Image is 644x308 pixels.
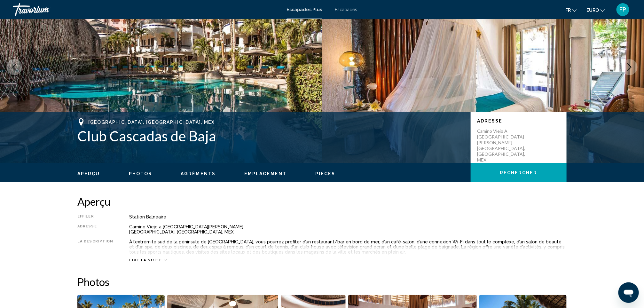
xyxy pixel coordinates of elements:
[586,8,599,13] span: EURO
[129,171,152,176] span: Photos
[77,239,113,255] div: La description
[500,170,538,176] span: Rechercher
[620,6,626,13] span: FP
[6,59,22,75] button: Image précédente
[88,120,215,125] span: [GEOGRAPHIC_DATA], [GEOGRAPHIC_DATA], MEX
[181,171,216,177] button: Agréments
[287,7,322,12] a: Escapades Plus
[315,171,335,176] span: Pièces
[181,171,216,176] span: Agréments
[13,3,280,16] a: Travorium
[129,214,567,219] div: Station balnéaire
[244,171,287,176] span: Emplacement
[77,171,100,177] button: Aperçu
[335,7,357,12] a: Escapades
[77,275,567,288] h2: Photos
[565,5,577,15] button: Changer la langue
[129,258,167,263] button: Lire la suite
[129,171,152,177] button: Photos
[471,163,567,182] button: Rechercher
[615,3,631,16] button: Menu utilisateur
[315,171,335,177] button: Pièces
[77,171,100,176] span: Aperçu
[129,258,162,262] span: Lire la suite
[77,214,113,219] div: Effiler
[586,5,605,15] button: Changer de devise
[129,224,567,234] div: Camino Viejo a [GEOGRAPHIC_DATA][PERSON_NAME] [GEOGRAPHIC_DATA], [GEOGRAPHIC_DATA], MEX
[622,59,638,75] button: Image suivante
[477,128,528,163] p: Camino Viejo a [GEOGRAPHIC_DATA][PERSON_NAME] [GEOGRAPHIC_DATA], [GEOGRAPHIC_DATA], MEX
[244,171,287,177] button: Emplacement
[77,195,567,208] h2: Aperçu
[565,8,571,13] span: Fr
[477,118,560,123] p: Adresse
[77,224,113,234] div: Adresse
[77,128,464,144] h1: Club Cascadas de Baja
[618,282,639,303] iframe: Bouton de lancement de la fenêtre de messagerie
[129,239,567,255] div: À l’extrémité sud de la péninsule de [GEOGRAPHIC_DATA], vous pourrez profiter d’un restaurant/bar...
